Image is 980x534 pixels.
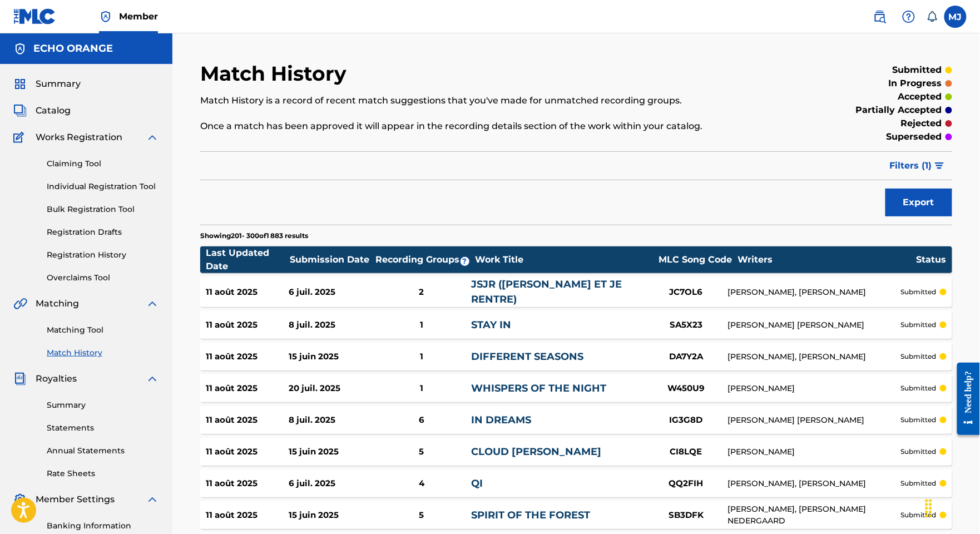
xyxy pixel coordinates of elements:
[738,253,916,266] div: Writers
[935,162,944,169] img: filter
[372,382,471,395] div: 1
[13,131,28,144] img: Works Registration
[898,90,942,103] p: accepted
[289,319,372,332] div: 8 juil. 2025
[372,350,471,363] div: 1
[920,492,938,525] div: Glisser
[200,94,779,107] p: Match History is a record of recent match suggestions that you've made for unmatched recording gr...
[289,509,372,522] div: 15 juin 2025
[901,447,937,457] p: submitted
[471,319,511,331] a: STAY IN
[289,382,372,395] div: 20 juil. 2025
[99,10,112,23] img: Top Rightsholder
[901,287,937,297] p: submitted
[372,286,471,299] div: 2
[372,477,471,490] div: 4
[645,319,728,332] div: SA5X23
[36,77,81,91] span: Summary
[13,42,27,56] img: Accounts
[372,319,471,332] div: 1
[146,372,159,385] img: expand
[645,414,728,427] div: IG3G8D
[206,414,289,427] div: 11 août 2025
[47,158,159,170] a: Claiming Tool
[36,297,79,310] span: Matching
[146,493,159,506] img: expand
[47,468,159,479] a: Rate Sheets
[927,11,938,22] div: Notifications
[289,414,372,427] div: 8 juil. 2025
[33,42,113,55] h5: ECHO ORANGE
[893,63,942,77] p: submitted
[47,204,159,215] a: Bulk Registration Tool
[887,130,942,144] p: superseded
[289,477,372,490] div: 6 juil. 2025
[471,477,483,489] a: QI
[654,253,737,266] div: MLC Song Code
[206,382,289,395] div: 11 août 2025
[901,352,937,362] p: submitted
[206,446,289,458] div: 11 août 2025
[885,189,952,216] button: Export
[374,253,474,266] div: Recording Groups
[36,493,115,506] span: Member Settings
[47,399,159,411] a: Summary
[902,10,915,23] img: help
[13,297,27,310] img: Matching
[200,231,308,241] p: Showing 201 - 300 of 1 883 results
[924,481,980,534] iframe: Chat Widget
[13,77,81,91] a: SummarySummary
[206,319,289,332] div: 11 août 2025
[13,104,71,117] a: CatalogCatalog
[119,10,158,23] span: Member
[889,77,942,90] p: in progress
[206,509,289,522] div: 11 août 2025
[869,6,891,28] a: Public Search
[289,286,372,299] div: 6 juil. 2025
[461,257,469,266] span: ?
[47,445,159,457] a: Annual Statements
[36,372,77,385] span: Royalties
[901,510,937,520] p: submitted
[47,422,159,434] a: Statements
[471,414,531,426] a: IN DREAMS
[47,181,159,192] a: Individual Registration Tool
[471,350,583,363] a: DIFFERENT SEASONS
[471,278,622,305] a: JSJR ([PERSON_NAME] ET JE RENTRE)
[645,477,728,490] div: QQ2FIH
[146,131,159,144] img: expand
[728,383,901,394] div: [PERSON_NAME]
[901,117,942,130] p: rejected
[645,446,728,458] div: CI8LQE
[890,159,932,172] span: Filters ( 1 )
[206,246,289,273] div: Last Updated Date
[13,104,27,117] img: Catalog
[47,324,159,336] a: Matching Tool
[146,297,159,310] img: expand
[728,286,901,298] div: [PERSON_NAME], [PERSON_NAME]
[728,478,901,489] div: [PERSON_NAME], [PERSON_NAME]
[372,414,471,427] div: 6
[47,347,159,359] a: Match History
[883,152,952,180] button: Filters (1)
[873,10,887,23] img: search
[949,353,980,446] iframe: Resource Center
[728,319,901,331] div: [PERSON_NAME] [PERSON_NAME]
[944,6,967,28] div: User Menu
[47,249,159,261] a: Registration History
[13,8,56,24] img: MLC Logo
[645,350,728,363] div: DA7Y2A
[36,131,122,144] span: Works Registration
[645,286,728,299] div: JC7OL6
[47,272,159,284] a: Overclaims Tool
[901,383,937,393] p: submitted
[645,509,728,522] div: SB3DFK
[901,478,937,488] p: submitted
[372,446,471,458] div: 5
[645,382,728,395] div: W450U9
[200,61,352,86] h2: Match History
[36,104,71,117] span: Catalog
[13,77,27,91] img: Summary
[728,414,901,426] div: [PERSON_NAME] [PERSON_NAME]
